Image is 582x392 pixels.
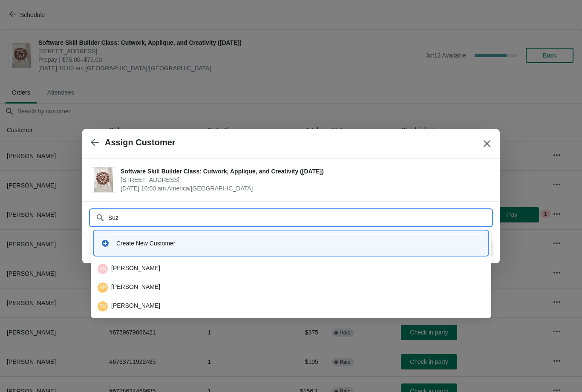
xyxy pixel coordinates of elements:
[108,210,491,225] input: Search customer name or email
[91,277,491,296] li: Susan Phillips
[98,282,484,293] div: [PERSON_NAME]
[91,296,491,315] li: Sue Van Oort
[98,282,108,293] span: Susan Phillips
[94,167,113,192] img: Software Skill Builder Class: Cutwork, Applique, and Creativity (September 10, 2025) | 1300 Salem...
[98,264,484,274] div: [PERSON_NAME]
[116,239,481,248] div: Create New Customer
[121,167,487,176] span: Software Skill Builder Class: Cutwork, Applique, and Creativity ([DATE])
[121,184,487,193] span: [DATE] 10:00 am America/[GEOGRAPHIC_DATA]
[105,138,176,147] h2: Assign Customer
[91,260,491,277] li: Suzie Nagel
[98,264,108,274] span: Suzie Nagel
[479,136,495,151] button: Close
[98,301,484,311] div: [PERSON_NAME]
[121,176,487,184] span: [STREET_ADDRESS]
[99,266,107,272] text: SN
[99,285,106,291] text: SP
[98,301,108,311] span: Sue Van Oort
[99,303,106,309] text: SV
